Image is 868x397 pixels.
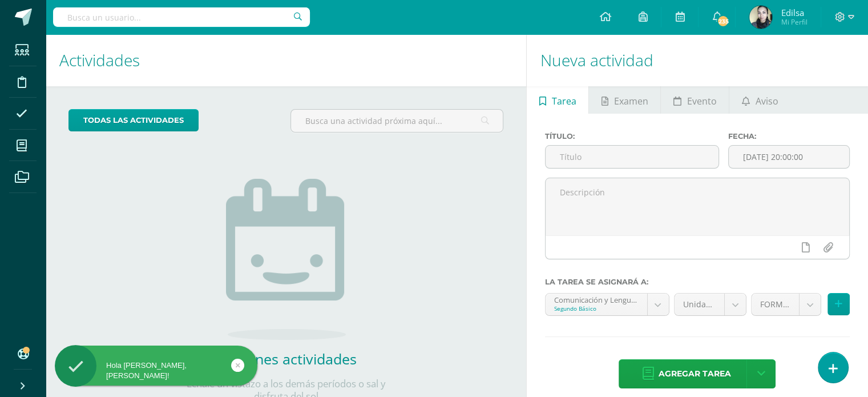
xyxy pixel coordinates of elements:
span: Agregar tarea [658,360,730,388]
input: Título [546,146,718,168]
a: Unidad 4 [675,294,746,315]
span: FORMATIVO (60.0%) [760,294,790,315]
span: Examen [614,87,648,115]
div: Hola [PERSON_NAME], [PERSON_NAME]! [55,360,257,381]
a: FORMATIVO (60.0%) [752,294,821,315]
img: no_activities.png [226,179,346,340]
input: Fecha de entrega [729,146,849,168]
h1: Actividades [59,34,512,86]
label: Fecha: [728,132,850,141]
label: La tarea se asignará a: [545,278,850,286]
input: Busca una actividad próxima aquí... [291,110,503,132]
span: Mi Perfil [781,17,807,27]
div: Comunicación y Lenguaje, Idioma Extranjero Inglés 'A' [554,294,639,304]
a: Aviso [729,86,790,114]
a: todas las Actividades [68,109,199,131]
h2: No tienes actividades [172,349,400,368]
a: Comunicación y Lenguaje, Idioma Extranjero Inglés 'A'Segundo Básico [546,294,669,315]
a: Evento [661,86,729,114]
span: 235 [717,15,729,27]
img: 464bce3dffee38d2bb2667354865907a.png [749,6,772,29]
span: Tarea [552,87,576,115]
h1: Nueva actividad [540,34,854,86]
label: Título: [545,132,719,141]
span: Unidad 4 [683,294,716,315]
span: Evento [687,87,717,115]
input: Busca un usuario... [53,7,310,27]
span: Aviso [756,87,778,115]
div: Segundo Básico [554,304,639,312]
a: Tarea [527,86,588,114]
span: Edilsa [781,7,807,18]
a: Examen [589,86,660,114]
